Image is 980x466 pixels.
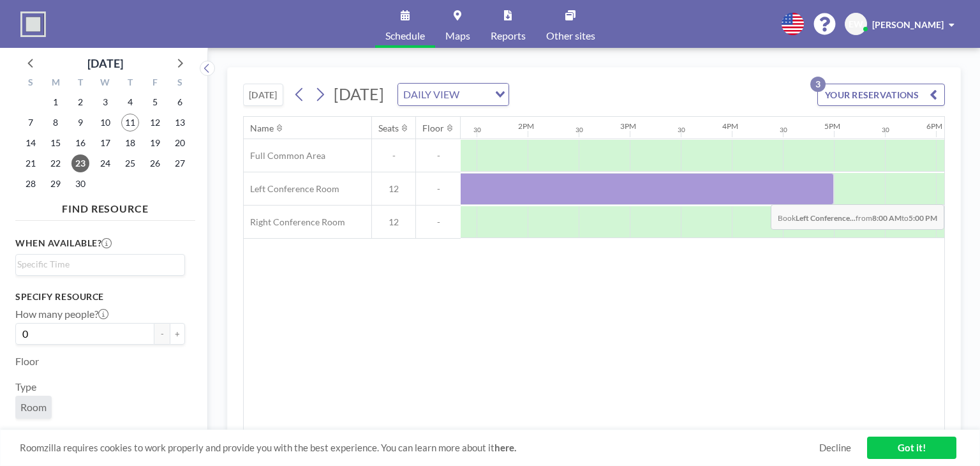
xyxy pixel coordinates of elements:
div: 6PM [926,121,942,131]
span: Tuesday, September 16, 2025 [71,134,89,152]
span: [PERSON_NAME] [872,19,944,30]
button: [DATE] [243,84,283,106]
button: + [170,323,185,345]
span: Wednesday, September 24, 2025 [96,154,114,172]
button: - [154,323,170,345]
div: Search for option [398,84,509,105]
span: Saturday, September 6, 2025 [171,93,189,111]
label: Floor [15,355,39,368]
div: 5PM [824,121,840,131]
b: Left Conference... [796,213,856,223]
a: here. [494,442,516,453]
div: Seats [378,123,399,134]
label: Type [15,380,36,393]
div: Floor [422,123,444,134]
span: Monday, September 8, 2025 [47,114,64,132]
div: [DATE] [87,54,123,72]
span: - [416,183,461,195]
span: Friday, September 5, 2025 [146,93,164,111]
span: Sunday, September 28, 2025 [22,175,40,193]
span: Book from to [771,204,944,230]
span: Tuesday, September 2, 2025 [71,93,89,111]
div: M [43,75,68,92]
span: Sunday, September 7, 2025 [22,114,40,132]
div: 4PM [722,121,738,131]
span: - [372,150,415,162]
span: Thursday, September 11, 2025 [121,114,139,132]
span: Saturday, September 13, 2025 [171,114,189,132]
span: 12 [372,183,415,195]
div: 30 [780,126,787,134]
div: T [68,75,93,92]
div: 30 [678,126,685,134]
span: Thursday, September 4, 2025 [121,93,139,111]
h3: Specify resource [15,291,185,303]
span: Sunday, September 14, 2025 [22,134,40,152]
span: - [416,150,461,162]
span: Maps [445,31,470,41]
label: Name [15,429,41,442]
div: S [19,75,43,92]
input: Search for option [17,257,177,271]
label: How many people? [15,308,108,320]
span: Friday, September 26, 2025 [146,154,164,172]
h4: FIND RESOURCE [15,197,195,215]
div: 3PM [620,121,636,131]
span: Tuesday, September 23, 2025 [71,154,89,172]
span: 12 [372,216,415,228]
span: Monday, September 22, 2025 [47,154,64,172]
span: Saturday, September 20, 2025 [171,134,189,152]
span: Schedule [385,31,425,41]
span: Tuesday, September 9, 2025 [71,114,89,132]
span: Friday, September 12, 2025 [146,114,164,132]
span: Saturday, September 27, 2025 [171,154,189,172]
span: Wednesday, September 10, 2025 [96,114,114,132]
span: Reports [491,31,526,41]
div: 30 [473,126,481,134]
span: Thursday, September 18, 2025 [121,134,139,152]
a: Decline [819,442,851,454]
div: Name [250,123,274,134]
div: S [167,75,192,92]
div: 30 [575,126,583,134]
b: 5:00 PM [909,213,937,223]
span: [DATE] [334,84,384,103]
span: Roomzilla requires cookies to work properly and provide you with the best experience. You can lea... [20,442,819,454]
span: Wednesday, September 3, 2025 [96,93,114,111]
div: F [142,75,167,92]
span: Left Conference Room [244,183,339,195]
span: Monday, September 1, 2025 [47,93,64,111]
div: T [117,75,142,92]
span: Room [20,401,47,414]
span: EW [849,19,863,30]
img: organization-logo [20,11,46,37]
span: Monday, September 15, 2025 [47,134,64,152]
span: Other sites [546,31,595,41]
span: Sunday, September 21, 2025 [22,154,40,172]
span: Thursday, September 25, 2025 [121,154,139,172]
span: - [416,216,461,228]
button: YOUR RESERVATIONS3 [817,84,945,106]
span: Friday, September 19, 2025 [146,134,164,152]
div: 2PM [518,121,534,131]
span: Monday, September 29, 2025 [47,175,64,193]
a: Got it! [867,437,956,459]
span: Full Common Area [244,150,325,162]
span: Tuesday, September 30, 2025 [71,175,89,193]
b: 8:00 AM [872,213,902,223]
div: Search for option [16,255,184,274]
div: W [93,75,118,92]
p: 3 [810,77,826,92]
span: DAILY VIEW [401,86,462,103]
span: Wednesday, September 17, 2025 [96,134,114,152]
div: 30 [882,126,889,134]
input: Search for option [463,86,487,103]
span: Right Conference Room [244,216,345,228]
